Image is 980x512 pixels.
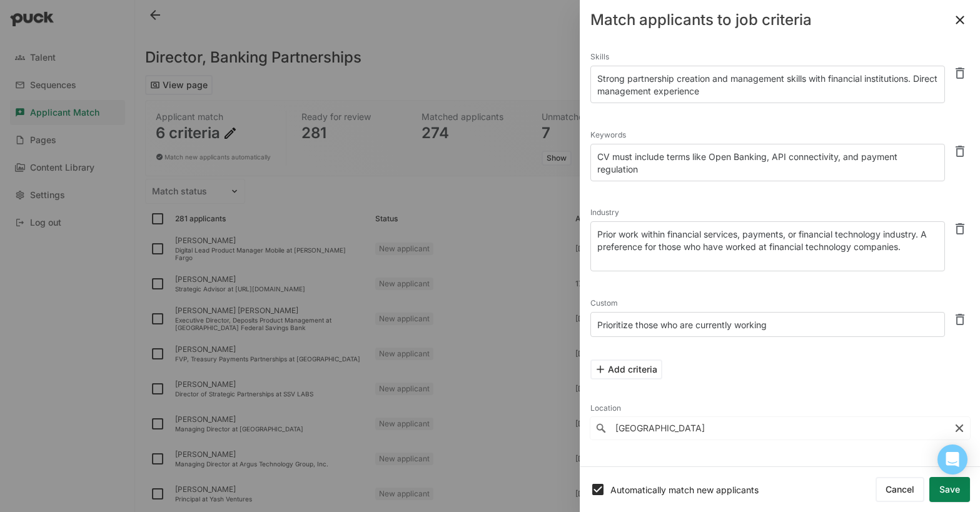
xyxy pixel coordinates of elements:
[590,312,945,337] textarea: Prioritize those who are currently working
[929,477,970,502] button: Save
[610,484,876,495] div: Automatically match new applicants
[590,294,945,312] div: Custom
[937,444,967,474] div: Open Intercom Messenger
[590,48,945,66] div: Skills
[590,359,662,379] button: Add criteria
[590,66,945,103] textarea: Strong partnership creation and management skills with financial institutions. Direct management ...
[590,13,812,28] div: Match applicants to job criteria
[590,204,945,221] div: Industry
[590,144,945,181] textarea: CV must include terms like Open Banking, API connectivity, and payment regulation
[590,126,945,144] div: Keywords
[590,221,945,271] textarea: Prior work within financial services, payments, or financial technology industry. A preference fo...
[590,417,970,439] input: Enter country, state, city, town or ZIP
[590,399,970,417] div: Location
[876,477,924,502] button: Cancel
[953,422,966,434] button: Clear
